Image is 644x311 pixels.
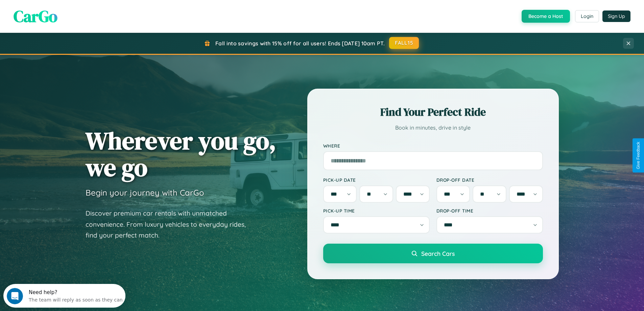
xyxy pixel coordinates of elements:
[636,142,641,169] div: Give Feedback
[421,250,455,257] span: Search Cars
[3,3,126,21] div: Open Intercom Messenger
[25,11,119,18] div: The team will reply as soon as they can
[215,40,385,47] span: Fall into savings with 15% off for all users! Ends [DATE] 10am PT.
[25,6,119,11] div: Need help?
[86,187,204,198] h3: Begin your journey with CarGo
[323,143,543,149] label: Where
[575,10,599,22] button: Login
[323,244,543,263] button: Search Cars
[522,10,570,23] button: Become a Host
[323,123,543,133] p: Book in minutes, drive in style
[323,208,430,214] label: Pick-up Time
[389,37,419,49] button: FALL15
[436,177,543,183] label: Drop-off Date
[323,105,543,119] h2: Find Your Perfect Ride
[323,177,430,183] label: Pick-up Date
[7,288,23,304] iframe: Intercom live chat
[86,208,255,241] p: Discover premium car rentals with unmatched convenience. From luxury vehicles to everyday rides, ...
[3,284,125,308] iframe: Intercom live chat discovery launcher
[602,10,630,22] button: Sign Up
[86,127,276,181] h1: Wherever you go, we go
[14,5,57,27] span: CarGo
[436,208,543,214] label: Drop-off Time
